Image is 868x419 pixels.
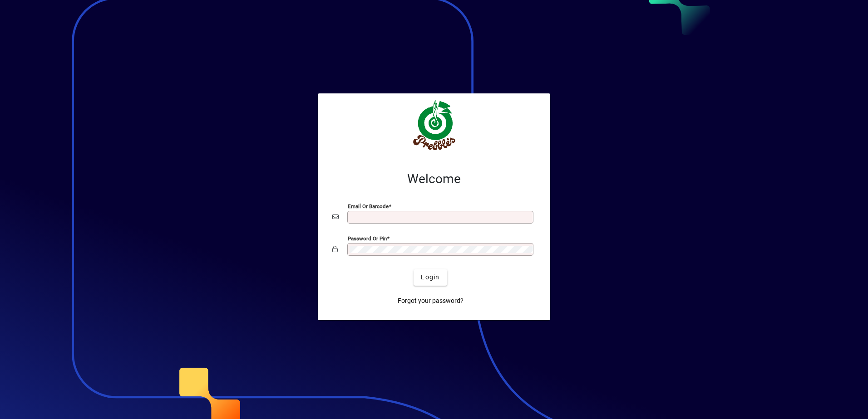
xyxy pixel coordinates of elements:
a: Forgot your password? [394,293,467,309]
span: Forgot your password? [398,296,464,306]
mat-label: Password or Pin [348,235,387,241]
span: Login [421,273,439,282]
h2: Welcome [332,171,536,187]
button: Login [414,269,447,286]
mat-label: Email or Barcode [348,203,389,209]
